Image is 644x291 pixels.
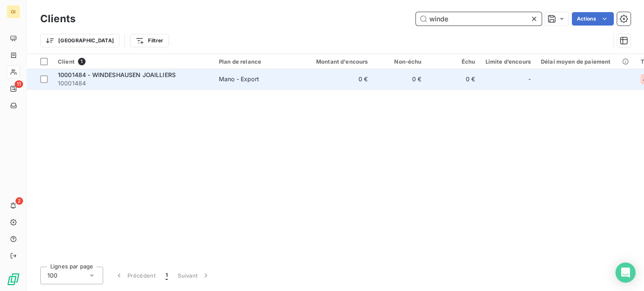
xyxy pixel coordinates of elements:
[572,12,614,26] button: Actions
[416,12,542,26] input: Rechercher
[47,271,57,280] span: 100
[166,271,168,280] span: 1
[58,58,75,65] span: Client
[7,5,20,18] div: GI
[486,58,531,65] div: Limite d’encours
[373,69,427,89] td: 0 €
[615,263,636,283] div: Open Intercom Messenger
[58,71,176,78] span: 10001484 - WINDESHAUSEN JOAILLIERS
[7,273,20,286] img: Logo LeanPay
[427,69,480,89] td: 0 €
[306,58,368,65] div: Montant d'encours
[78,58,86,65] span: 1
[301,69,373,89] td: 0 €
[16,197,23,205] span: 2
[432,58,475,65] div: Échu
[40,34,119,47] button: [GEOGRAPHIC_DATA]
[15,80,23,88] span: 11
[528,75,531,83] span: -
[219,58,296,65] div: Plan de relance
[130,34,169,47] button: Filtrer
[161,267,173,284] button: 1
[541,58,631,65] div: Délai moyen de paiement
[110,267,161,284] button: Précédent
[378,58,422,65] div: Non-échu
[58,79,209,88] span: 10001484
[173,267,215,284] button: Suivant
[40,11,75,26] h3: Clients
[219,75,259,83] div: Mano - Export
